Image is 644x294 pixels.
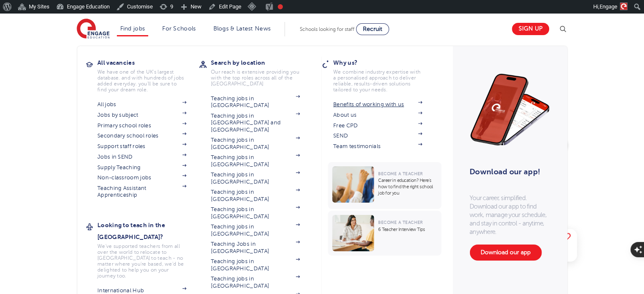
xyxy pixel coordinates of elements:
a: About us [333,112,422,118]
a: Jobs by subject [97,112,186,118]
span: Engage [600,3,617,10]
a: For Schools [162,25,196,32]
a: Free CPD [333,122,422,129]
a: Teaching jobs in [GEOGRAPHIC_DATA] [211,137,300,151]
h3: Download our app! [470,162,546,181]
a: Recruit [356,23,389,35]
a: Sign up [512,23,549,35]
a: Non-classroom jobs [97,174,186,181]
span: Become a Teacher [378,220,423,225]
a: Download our app [470,245,542,261]
a: Teaching jobs in [GEOGRAPHIC_DATA] [211,189,300,203]
a: Teaching jobs in [GEOGRAPHIC_DATA] [211,223,300,237]
a: All jobs [97,101,186,108]
p: We've supported teachers from all over the world to relocate to [GEOGRAPHIC_DATA] to teach - no m... [97,243,186,279]
a: Benefits of working with us [333,101,422,108]
p: Our reach is extensive providing you with the top roles across all of the [GEOGRAPHIC_DATA] [211,69,300,87]
a: Find jobs [120,25,145,32]
span: Become a Teacher [378,171,423,176]
a: Teaching jobs in [GEOGRAPHIC_DATA] [211,258,300,272]
a: Teaching jobs in [GEOGRAPHIC_DATA] [211,95,300,109]
a: Teaching jobs in [GEOGRAPHIC_DATA] [211,154,300,168]
a: Support staff roles [97,143,186,150]
a: Become a Teacher 6 Teacher Interview Tips [328,211,443,256]
p: We combine industry expertise with a personalised approach to deliver reliable, results-driven so... [333,69,422,93]
a: All vacancies We have one of the UK's largest database. and with hundreds of jobs added everyday.... [97,57,199,93]
h3: Why us? [333,57,435,69]
p: 6 Teacher Interview Tips [378,226,437,233]
img: Engage Education [77,19,110,40]
a: Blogs & Latest News [213,25,271,32]
a: Supply Teaching [97,164,186,171]
a: International Hub [97,287,186,294]
a: Primary school roles [97,122,186,129]
a: Secondary school roles [97,132,186,139]
a: Team testimonials [333,143,422,150]
a: Teaching jobs in [GEOGRAPHIC_DATA] [211,275,300,289]
a: Teaching jobs in [GEOGRAPHIC_DATA] and [GEOGRAPHIC_DATA] [211,113,300,133]
a: Why us? We combine industry expertise with a personalised approach to deliver reliable, results-d... [333,57,435,93]
a: Teaching jobs in [GEOGRAPHIC_DATA] [211,171,300,185]
h3: Search by location [211,57,312,69]
h3: Looking to teach in the [GEOGRAPHIC_DATA]? [97,219,199,243]
h3: All vacancies [97,57,199,69]
a: Jobs in SEND [97,154,186,160]
a: SEND [333,132,422,139]
a: Teaching jobs in [GEOGRAPHIC_DATA] [211,206,300,220]
a: Teaching Jobs in [GEOGRAPHIC_DATA] [211,241,300,255]
a: Looking to teach in the [GEOGRAPHIC_DATA]? We've supported teachers from all over the world to re... [97,219,199,279]
p: Your career, simplified. Download our app to find work, manage your schedule, and stay in control... [470,194,550,236]
span: Schools looking for staff [300,26,354,32]
p: We have one of the UK's largest database. and with hundreds of jobs added everyday. you'll be sur... [97,69,186,93]
a: Search by location Our reach is extensive providing you with the top roles across all of the [GEO... [211,57,312,87]
p: Career in education? Here’s how to find the right school job for you [378,177,437,196]
a: Become a Teacher Career in education? Here’s how to find the right school job for you [328,162,443,209]
a: Teaching Assistant Apprenticeship [97,185,186,199]
span: Recruit [363,26,382,32]
div: Needs improvement [278,4,283,9]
